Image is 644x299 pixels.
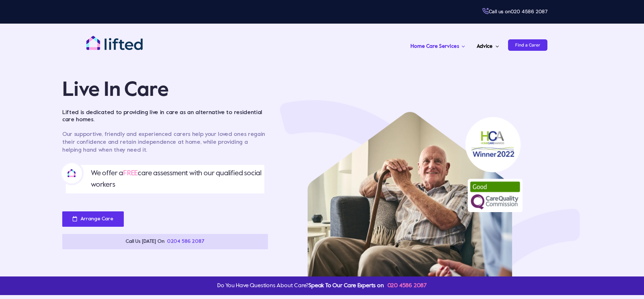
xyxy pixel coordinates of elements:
span: 0204 586 2087 [167,239,205,245]
a: Find a Carer [508,34,547,56]
div: Call us on [381,8,547,15]
a: lifted-logo [86,35,143,43]
p: Lifted is dedicated to providing live in care as an alternative to residential care homes. [62,109,268,123]
span: FREE [123,170,138,177]
a: Call Us [DATE] On0204 586 2087 [62,234,268,249]
span: We offer a care assessment with our qualified social workers [91,168,262,191]
a: 020 4586 2087 [511,8,547,15]
span: Arrange Care [80,216,113,222]
span: Home Care Services [410,41,459,52]
span: Advice [477,41,493,52]
p: Our supportive, friendly and experienced carers help your loved ones regain their confidence and ... [62,131,268,154]
span: 020 4586 2087 [387,283,427,289]
p: Do You Have Questions About Care? [217,280,427,291]
nav: NEW B Live In Care Header Menu [166,34,547,56]
span: Find a Carer [508,39,547,51]
a: Advice [474,34,501,56]
h1: Live In Care [62,80,268,101]
a: Arrange Care [62,211,124,227]
img: Group 63 [278,70,582,276]
a: 020 4586 2087 [384,283,427,289]
strong: Speak To Our Care Experts on [308,283,427,289]
a: Home Care Services [408,34,467,56]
